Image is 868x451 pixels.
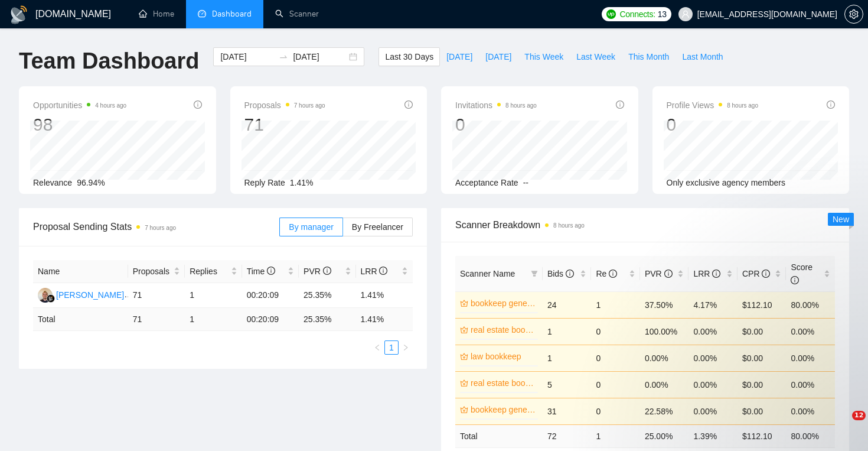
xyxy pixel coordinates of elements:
[379,267,387,275] span: info-circle
[185,308,242,331] td: 1
[827,100,835,109] span: info-circle
[591,371,640,398] td: 0
[596,269,617,278] span: Re
[471,297,536,310] a: bookkeep general US only
[828,411,856,439] iframe: Intercom live chat
[460,326,468,334] span: crown
[293,50,347,63] input: End date
[844,9,863,19] a: setting
[543,345,592,371] td: 1
[139,9,174,19] a: homeHome
[676,47,729,66] button: Last Month
[791,276,799,284] span: info-circle
[38,288,53,303] img: AS
[738,424,787,447] td: $ 112.10
[742,269,770,278] span: CPR
[688,318,738,345] td: 0.00%
[845,9,863,19] span: setting
[133,265,171,278] span: Proposals
[455,424,543,447] td: Total
[531,270,538,277] span: filter
[844,5,863,24] button: setting
[378,47,440,66] button: Last 30 Days
[190,265,228,278] span: Replies
[402,344,409,351] span: right
[852,411,866,420] span: 12
[385,341,398,354] a: 1
[290,178,314,187] span: 1.41%
[294,102,325,109] time: 7 hours ago
[198,9,206,18] span: dashboard
[399,340,413,355] button: right
[460,379,468,387] span: crown
[275,9,319,19] a: searchScanner
[786,424,835,447] td: 80.00 %
[471,350,536,363] a: law bookkeep
[244,113,325,136] div: 71
[712,270,720,278] span: info-circle
[833,215,849,224] span: New
[570,47,622,66] button: Last Week
[471,403,536,416] a: bookkeep general
[591,318,640,345] td: 0
[33,219,279,234] span: Proposal Sending Stats
[33,178,72,187] span: Relevance
[304,267,331,276] span: PVR
[485,50,511,63] span: [DATE]
[299,308,355,331] td: 25.35 %
[446,50,472,63] span: [DATE]
[19,47,199,75] h1: Team Dashboard
[786,291,835,318] td: 80.00%
[56,288,124,301] div: [PERSON_NAME]
[220,50,274,63] input: Start date
[543,371,592,398] td: 5
[460,269,515,278] span: Scanner Name
[460,352,468,361] span: crown
[455,218,835,232] span: Scanner Breakdown
[640,424,689,447] td: 25.00 %
[244,178,285,187] span: Reply Rate
[576,50,615,63] span: Last Week
[356,308,413,331] td: 1.41 %
[658,8,667,21] span: 13
[693,269,720,278] span: LRR
[33,98,126,112] span: Opportunities
[95,102,126,109] time: 4 hours ago
[33,260,128,283] th: Name
[566,270,574,278] span: info-circle
[622,47,676,66] button: This Month
[738,291,787,318] td: $112.10
[640,318,689,345] td: 100.00%
[77,178,105,187] span: 96.94%
[460,299,468,307] span: crown
[518,47,570,66] button: This Week
[667,98,759,112] span: Profile Views
[455,113,537,136] div: 0
[505,102,537,109] time: 8 hours ago
[185,283,242,308] td: 1
[128,283,185,308] td: 71
[323,267,331,275] span: info-circle
[479,47,518,66] button: [DATE]
[374,344,381,351] span: left
[299,283,355,308] td: 25.35%
[460,405,468,414] span: crown
[471,377,536,390] a: real estate bookkeep
[242,308,299,331] td: 00:20:09
[242,283,299,308] td: 00:20:09
[645,269,673,278] span: PVR
[128,308,185,331] td: 71
[628,50,669,63] span: This Month
[681,10,690,18] span: user
[185,260,242,283] th: Replies
[547,269,574,278] span: Bids
[361,267,388,276] span: LRR
[38,290,124,299] a: AS[PERSON_NAME]
[404,100,413,109] span: info-circle
[33,113,126,136] div: 98
[738,318,787,345] td: $0.00
[352,222,403,232] span: By Freelancer
[471,323,536,336] a: real estate bookkeep US only
[727,102,758,109] time: 8 hours ago
[688,424,738,447] td: 1.39 %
